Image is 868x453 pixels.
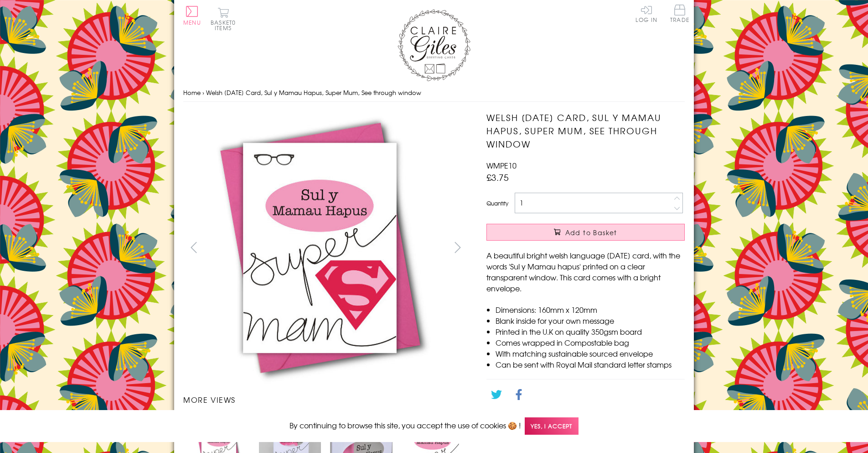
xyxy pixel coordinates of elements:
span: WMPE10 [486,160,517,171]
a: Trade [670,5,689,24]
h1: Welsh [DATE] Card, Sul y Mamau Hapus, Super Mum, See through window [486,111,685,150]
nav: breadcrumbs [183,84,685,102]
li: Can be sent with Royal Mail standard letter stamps [496,359,685,370]
h3: More views [183,394,468,405]
li: Blank inside for your own message [496,315,685,326]
img: Welsh Mother's Day Card, Sul y Mamau Hapus, Super Mum, See through window [183,111,457,385]
p: A beautiful bright welsh language [DATE] card, with the words 'Sul y Mamau hapus' printed on a cl... [486,250,685,294]
span: Trade [670,5,689,22]
button: next [448,237,468,258]
span: Menu [183,18,201,26]
a: Log In [635,5,657,22]
button: Basket0 items [211,7,236,31]
span: £3.75 [486,171,509,184]
span: 0 items [215,18,236,32]
a: Home [183,88,201,97]
span: Yes, I accept [525,417,579,435]
span: Add to Basket [565,228,617,237]
button: prev [183,237,204,258]
button: Menu [183,6,201,25]
li: Comes wrapped in Compostable bag [496,337,685,348]
img: Welsh Mother's Day Card, Sul y Mamau Hapus, Super Mum, See through window [468,111,742,385]
label: Quantity [486,199,508,207]
li: Printed in the U.K on quality 350gsm board [496,326,685,337]
li: Dimensions: 160mm x 120mm [496,304,685,315]
span: Welsh [DATE] Card, Sul y Mamau Hapus, Super Mum, See through window [206,88,421,97]
span: › [202,88,204,97]
li: With matching sustainable sourced envelope [496,348,685,359]
button: Add to Basket [486,224,685,241]
img: Claire Giles Greetings Cards [398,9,470,81]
